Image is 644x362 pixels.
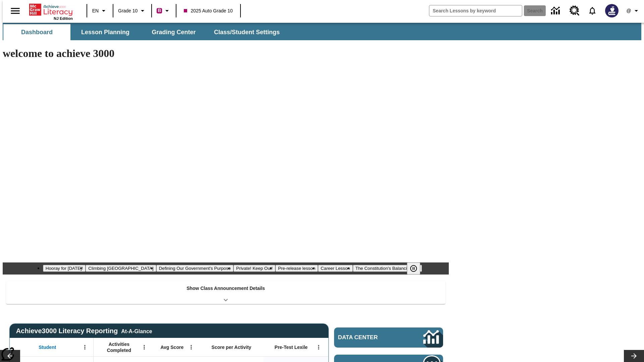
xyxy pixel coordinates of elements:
[43,265,86,272] button: Slide 1 Hooray for Constitution Day!
[160,344,183,350] span: Avg Score
[6,281,445,304] div: Show Class Announcement Details
[92,7,99,14] span: EN
[3,23,641,40] div: SubNavbar
[72,24,139,40] button: Lesson Planning
[407,262,420,275] button: Pause
[605,4,619,17] img: Avatar
[626,7,631,14] span: @
[407,262,427,275] div: Pause
[16,327,152,335] span: Achieve3000 Literacy Reporting
[584,2,601,19] a: Notifications
[115,5,149,17] button: Grade: Grade 10, Select a grade
[89,5,111,17] button: Language: EN, Select a language
[156,265,233,272] button: Slide 3 Defining Our Government's Purpose
[54,16,73,20] span: NJ Edition
[5,1,25,21] button: Open side menu
[314,342,324,352] button: Open Menu
[353,265,422,272] button: Slide 7 The Constitution's Balancing Act
[3,24,70,40] button: Dashboard
[212,344,252,350] span: Score per Activity
[275,265,318,272] button: Slide 5 Pre-release lesson
[184,7,232,14] span: 2025 Auto Grade 10
[21,28,53,36] span: Dashboard
[624,350,644,362] button: Lesson carousel, Next
[152,28,196,36] span: Grading Center
[338,334,401,341] span: Data Center
[118,7,138,14] span: Grade 10
[81,28,129,36] span: Lesson Planning
[186,342,196,352] button: Open Menu
[29,2,73,20] div: Home
[121,327,152,335] div: At-A-Glance
[214,28,280,36] span: Class/Student Settings
[623,5,644,17] button: Profile/Settings
[334,327,443,348] a: Data Center
[429,5,522,16] input: search field
[154,5,174,17] button: Boost Class color is violet red. Change class color
[39,344,56,350] span: Student
[233,265,275,272] button: Slide 4 Private! Keep Out!
[158,6,161,15] span: B
[140,24,207,40] button: Grading Center
[3,24,286,40] div: SubNavbar
[318,265,353,272] button: Slide 6 Career Lesson
[547,2,566,20] a: Data Center
[86,265,156,272] button: Slide 2 Climbing Mount Tai
[209,24,285,40] button: Class/Student Settings
[275,344,308,350] span: Pre-Test Lexile
[601,2,623,19] button: Select a new avatar
[566,2,584,20] a: Resource Center, Will open in new tab
[29,3,73,16] a: Home
[97,341,141,353] span: Activities Completed
[80,342,90,352] button: Open Menu
[139,342,149,352] button: Open Menu
[3,47,449,60] h1: welcome to achieve 3000
[186,285,265,292] p: Show Class Announcement Details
